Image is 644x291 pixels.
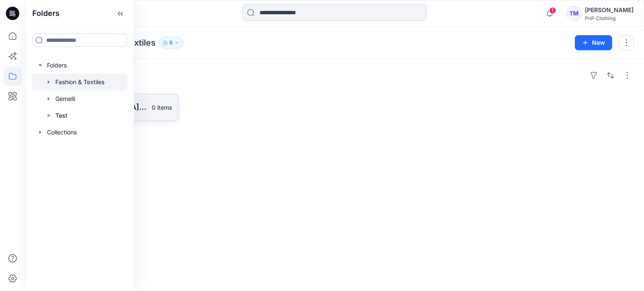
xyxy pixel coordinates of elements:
[585,5,634,15] div: [PERSON_NAME]
[152,103,172,112] p: 0 items
[585,15,634,21] div: PnP Clothing
[549,7,556,14] span: 1
[169,38,173,47] p: 6
[575,35,612,50] button: New
[566,6,582,21] div: TM
[55,111,68,121] p: Test
[159,37,183,49] button: 6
